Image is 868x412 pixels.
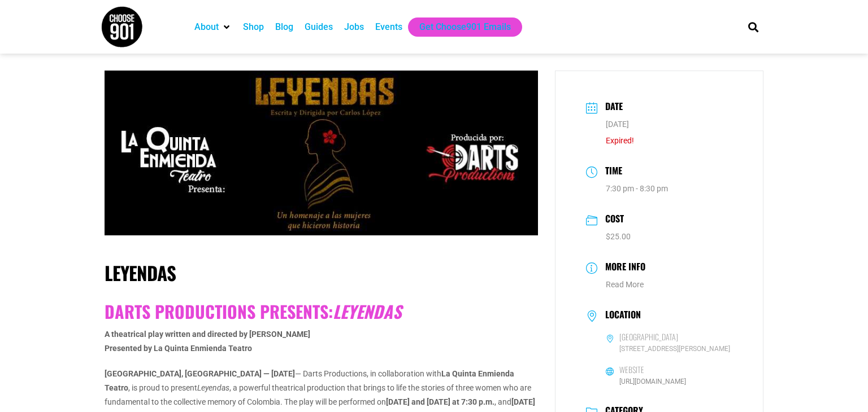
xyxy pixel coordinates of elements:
[386,397,494,406] b: [DATE] and [DATE] at 7:30 p.m.
[194,20,219,34] a: About
[419,20,511,34] a: Get Choose901 Emails
[344,20,364,34] a: Jobs
[606,344,732,354] span: [STREET_ADDRESS][PERSON_NAME]
[586,231,732,243] dd: $25.00
[600,260,645,276] h3: More Info
[600,164,622,180] h3: Time
[375,20,402,34] a: Events
[600,99,623,116] h3: Date
[606,136,634,145] span: Expired!
[606,120,629,129] span: [DATE]
[744,17,763,36] div: Search
[600,212,624,228] h3: Cost
[197,383,229,392] i: Leyendas
[189,17,237,37] div: About
[105,369,295,378] b: [GEOGRAPHIC_DATA], [GEOGRAPHIC_DATA] — [DATE]
[105,299,333,324] b: Darts Productions presents:
[105,262,538,284] h1: Leyendas
[275,20,293,34] a: Blog
[105,344,252,353] b: Presented by La Quinta Enmienda Teatro
[105,71,538,235] img: A promotional banner for the play "Leyendas," featuring the silhouette of a woman with a red flow...
[606,280,644,289] a: Read More
[243,20,264,34] a: Shop
[105,330,310,339] b: A theatrical play written and directed by [PERSON_NAME]
[600,309,641,323] h3: Location
[619,332,678,342] h6: [GEOGRAPHIC_DATA]
[619,378,686,385] a: [URL][DOMAIN_NAME]
[189,17,729,37] nav: Main nav
[606,184,668,193] abbr: 7:30 pm - 8:30 pm
[333,299,401,324] i: Leyendas
[305,20,333,34] a: Guides
[619,365,644,375] h6: Website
